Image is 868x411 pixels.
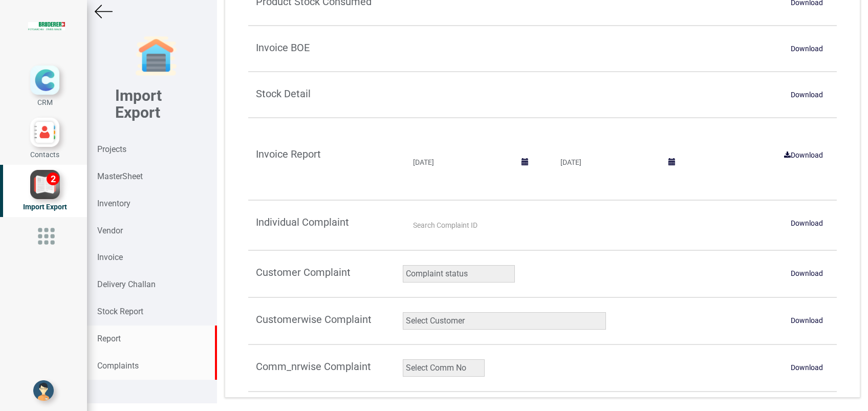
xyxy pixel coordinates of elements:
[256,216,349,228] strong: Individual Complaint
[23,203,67,211] span: Import Export
[136,36,177,77] img: garage-closed.png
[785,359,829,376] a: Download
[97,199,131,208] strong: Inventory
[550,147,662,178] input: Ending Date
[256,266,351,278] strong: Customer Complaint
[97,171,143,181] strong: MasterSheet
[97,307,143,316] strong: Stock Report
[403,147,514,178] input: Starting Date
[256,360,371,373] strong: Comm_nrwise Complaint
[785,40,829,57] a: Download
[37,98,53,106] span: CRM
[785,86,829,103] a: Download
[97,252,123,262] strong: Invoice
[403,215,535,235] input: Search Complaint ID
[30,150,59,159] span: Contacts
[97,226,123,235] strong: Vendor
[785,215,829,231] a: Download
[778,147,829,163] a: Download
[256,148,321,160] strong: Invoice Report
[47,172,59,185] div: 2
[256,88,311,100] strong: Stock Detail
[115,86,162,121] b: Import Export
[256,41,310,54] strong: Invoice BOE
[97,279,156,289] strong: Delivery Challan
[785,312,829,329] a: Download
[256,313,372,326] strong: Customerwise Complaint
[97,144,126,154] strong: Projects
[97,361,139,371] strong: Complaints
[785,265,829,282] a: Download
[97,334,121,343] strong: Report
